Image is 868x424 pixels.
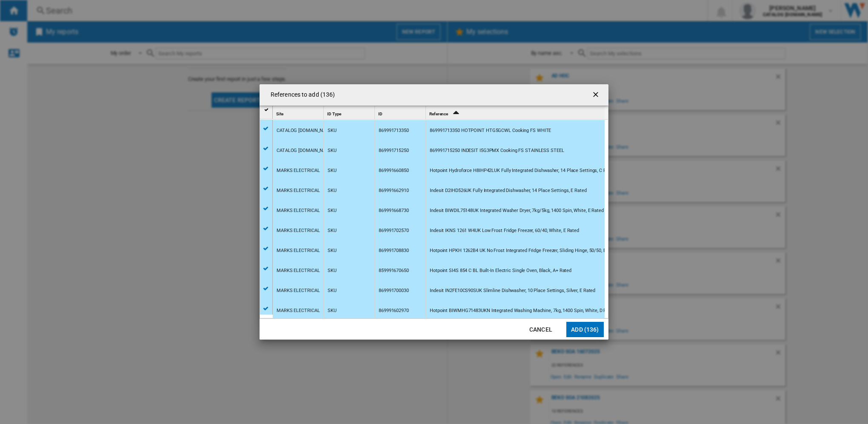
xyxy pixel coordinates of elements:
[277,221,320,241] div: MARKS ELECTRICAL
[277,121,334,140] div: CATALOG [DOMAIN_NAME]
[430,121,551,140] div: 869991713350 HOTPOINT HTG5GCWL Cooking FS WHITE
[277,161,320,180] div: MARKS ELECTRICAL
[274,106,323,119] div: Sort None
[328,281,337,301] div: SKU
[449,112,463,116] span: Sort Ascending
[379,281,409,301] div: 869991700030
[277,181,320,201] div: MARKS ELECTRICAL
[328,241,337,261] div: SKU
[378,112,383,116] span: ID
[379,121,409,140] div: 869991713350
[325,106,374,119] div: Sort None
[379,181,409,201] div: 869991662910
[277,261,320,281] div: MARKS ELECTRICAL
[430,261,571,281] div: Hotpoint SI4S 854 C BL Built-In Electric Single Oven, Black, A+ Rated
[328,141,337,160] div: SKU
[328,301,337,321] div: SKU
[429,112,448,116] span: Reference
[428,106,605,119] div: Sort Ascending
[588,86,605,103] button: getI18NText('BUTTONS.CLOSE_DIALOG')
[277,281,320,301] div: MARKS ELECTRICAL
[428,106,605,119] div: Reference Sort Ascending
[430,241,619,261] div: Hotpoint HPKH 1262B4 UK No Frost Integrated Fridge Freezer, Sliding Hinge, 50/50, E Rated
[277,301,320,321] div: MARKS ELECTRICAL
[522,322,560,337] button: Cancel
[430,181,587,201] div: Indesit D2IHD526UK Fully Integrated Dishwasher, 14 Place Settings, E Rated
[328,221,337,241] div: SKU
[277,241,320,261] div: MARKS ELECTRICAL
[379,241,409,261] div: 869991708830
[277,141,334,160] div: CATALOG [DOMAIN_NAME]
[276,112,283,116] span: Site
[325,106,374,119] div: ID Type Sort None
[379,201,409,221] div: 869991668730
[430,201,604,221] div: Indesit BIWDIL75148UK Integrated Washer Dryer, 7kg/5kg, 1400 Spin, White, E Rated
[328,121,337,140] div: SKU
[328,181,337,201] div: SKU
[379,301,409,321] div: 869991602970
[274,106,323,119] div: Site Sort None
[328,261,337,281] div: SKU
[328,201,337,221] div: SKU
[266,91,335,99] h4: References to add (136)
[379,261,409,281] div: 859991670650
[566,322,604,337] button: Add (136)
[430,221,579,241] div: Indesit IKNS 1261 W4UK Low Frost Fridge Freezer, 60/40, White, E Rated
[327,112,341,116] span: ID Type
[430,301,616,321] div: Hotpoint BIWMHG71483UKN Integrated Washing Machine, 7kg, 1400 Spin, White, D Rated
[379,161,409,180] div: 869991660850
[377,106,425,119] div: Sort None
[430,281,595,301] div: Indesit IN2FE10CS90SUK Slimline Dishwasher, 10 Place Settings, Silver, E Rated
[430,161,615,180] div: Hotpoint Hydroforce H8IHP42LUK Fully Integrated Dishwasher, 14 Place Settings, C Rated
[591,90,602,100] ng-md-icon: getI18NText('BUTTONS.CLOSE_DIALOG')
[430,141,564,160] div: 869991715250 INDESIT I5G3PMX Cooking FS STAINLESS STEEL
[328,161,337,180] div: SKU
[379,221,409,241] div: 869991702570
[277,201,320,221] div: MARKS ELECTRICAL
[379,141,409,160] div: 869991715250
[377,106,425,119] div: ID Sort None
